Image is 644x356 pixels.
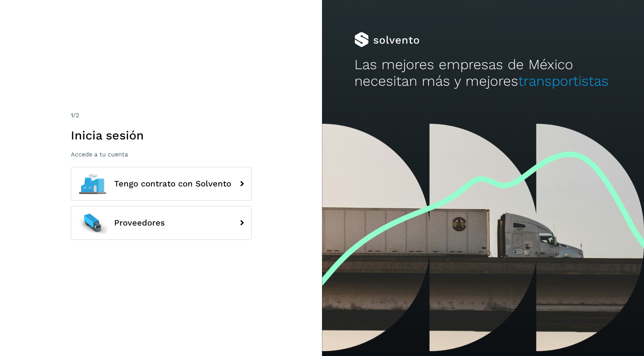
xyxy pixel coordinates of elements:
[71,112,73,119] span: 1
[71,111,252,120] div: /2
[71,151,252,158] p: Accede a tu cuenta
[114,179,231,188] span: Tengo contrato con Solvento
[71,206,252,240] button: Proveedores
[354,56,612,90] h2: Las mejores empresas de México necesitan más y mejores
[71,128,252,142] h1: Inicia sesión
[114,218,165,227] span: Proveedores
[518,73,609,89] span: transportistas
[71,167,252,201] button: Tengo contrato con Solvento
